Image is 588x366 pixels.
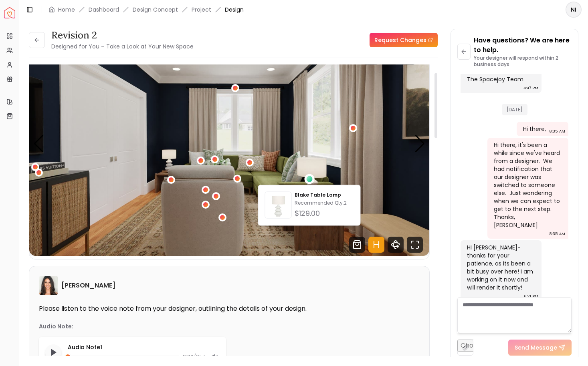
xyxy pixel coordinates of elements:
p: Recommended Qty: 2 [295,200,354,206]
svg: Fullscreen [407,237,423,253]
a: Dashboard [89,6,119,14]
span: Design [225,6,244,14]
p: Your designer will respond within 2 business days. [474,55,572,68]
img: Angela Amore [39,276,58,295]
img: Design Render 1 [29,31,429,256]
div: Previous slide [33,135,44,153]
img: Blake Table Lamp [265,194,291,220]
div: 6:21 PM [524,292,538,300]
div: Mute audio [210,352,220,362]
div: 8:35 AM [549,127,565,135]
svg: Hotspots Toggle [368,237,384,253]
div: Hi [PERSON_NAME]- thanks for your patience, as its been a bit busy over here! I am working on it ... [467,243,533,292]
li: Design Concept [133,6,178,14]
div: Next slide [414,135,425,153]
p: Have questions? We are here to help. [474,36,572,55]
p: Audio Note 1 [68,343,220,351]
button: NI [566,2,582,18]
div: 1 / 4 [29,31,429,256]
h6: [PERSON_NAME] [61,281,115,290]
p: Blake Table Lamp [295,192,354,198]
button: Play audio note [45,344,61,360]
span: 0:00 / 0:55 [183,354,207,360]
span: NI [566,2,581,17]
div: Carousel [29,31,429,256]
a: Spacejoy [4,7,15,18]
h3: Revision 2 [51,29,194,42]
a: Project [192,6,211,14]
nav: breadcrumb [48,6,244,14]
span: [DATE] [502,104,527,115]
div: 8:35 AM [549,230,565,238]
p: Please listen to the voice note from your designer, outlining the details of your design. [39,305,420,313]
svg: 360 View [388,237,404,253]
div: 4:47 PM [523,84,538,92]
img: Spacejoy Logo [4,7,15,18]
small: Designed for You – Take a Look at Your New Space [51,42,194,50]
a: Blake Table LampBlake Table LampRecommended Qty:2$129.00 [265,192,354,219]
a: Home [58,6,75,14]
p: Audio Note: [39,322,73,330]
div: $129.00 [295,208,354,219]
svg: Shop Products from this design [349,237,365,253]
div: Hi there, [523,125,546,133]
div: Hi there, it's been a while since we've heard from a designer. We had notification that our desig... [494,141,560,229]
a: Request Changes [370,33,438,47]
